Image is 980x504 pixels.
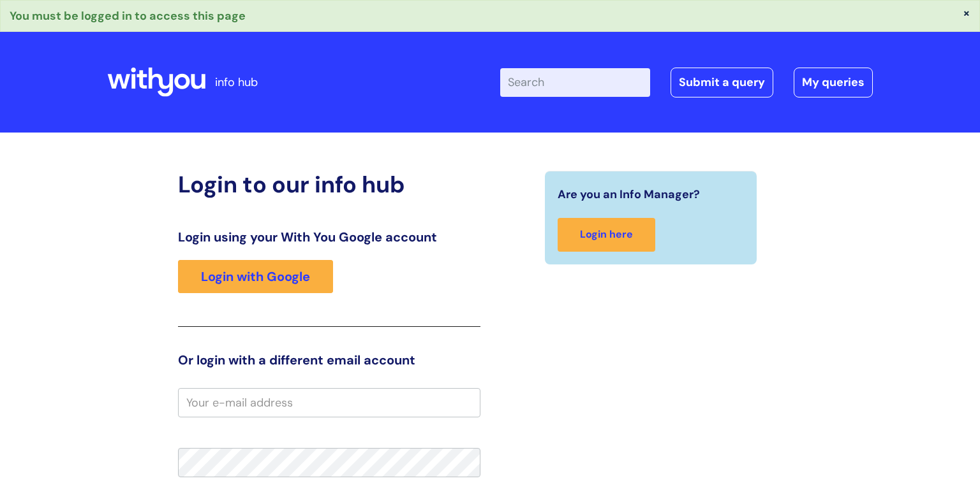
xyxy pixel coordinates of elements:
p: info hub [215,72,258,92]
span: Are you an Info Manager? [558,184,700,205]
h3: Login using your With You Google account [178,229,480,245]
a: Submit a query [671,68,773,97]
a: Login here [558,218,655,252]
h3: Or login with a different email account [178,352,480,368]
a: My queries [794,68,873,97]
input: Search [500,68,650,96]
h2: Login to our info hub [178,171,480,198]
input: Your e-mail address [178,388,480,417]
button: × [963,7,970,18]
a: Login with Google [178,260,333,293]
